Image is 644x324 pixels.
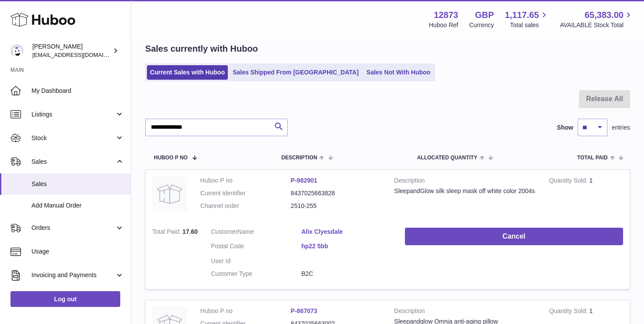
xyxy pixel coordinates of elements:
div: [PERSON_NAME] [32,42,111,59]
strong: GBP [475,9,494,21]
span: Usage [31,247,124,256]
span: Huboo P no [154,155,188,161]
a: Log out [10,291,120,307]
div: Currency [469,21,494,29]
a: 1,117.65 Total sales [505,9,549,29]
a: 65,383.00 AVAILABLE Stock Total [560,9,634,29]
span: 17.60 [182,228,198,235]
a: Alix Clyesdale [301,228,392,236]
strong: Quantity Sold [549,177,589,186]
span: Total paid [577,155,608,161]
span: Sales [31,180,124,188]
dt: Postal Code [211,242,301,253]
img: no-photo.jpg [152,176,187,211]
div: Huboo Ref [429,21,458,29]
div: SleepandGlow silk sleep mask off white color 2004s [394,187,536,195]
span: entries [612,123,630,132]
a: P-982901 [291,177,317,184]
span: AVAILABLE Stock Total [560,21,634,29]
span: Sales [31,158,115,166]
a: Current Sales with Huboo [147,65,228,80]
span: Orders [31,224,115,232]
dd: B2C [301,270,392,278]
strong: 12873 [434,9,458,21]
dt: Customer Type [211,270,301,278]
span: Stock [31,134,115,142]
td: 1 [543,170,630,221]
a: Sales Not With Huboo [363,65,433,80]
strong: Total Paid [152,228,182,237]
a: P-867073 [291,307,317,314]
dt: Name [211,228,301,238]
button: Cancel [405,228,623,246]
strong: Description [394,307,536,317]
span: Invoicing and Payments [31,271,115,279]
dt: Channel order [200,202,291,210]
dt: User Id [211,257,301,265]
span: Total sales [510,21,549,29]
span: ALLOCATED Quantity [417,155,477,161]
strong: Description [394,176,536,187]
dt: Current identifier [200,189,291,197]
dd: 8437025663828 [291,189,381,197]
dd: 2510-255 [291,202,381,210]
span: Listings [31,110,115,119]
span: Customer [211,228,237,235]
strong: Quantity Sold [549,307,589,317]
label: Show [557,123,573,132]
img: tikhon.oleinikov@sleepandglow.com [10,44,24,57]
span: 65,383.00 [585,9,623,21]
span: [EMAIL_ADDRESS][DOMAIN_NAME] [32,51,129,58]
dt: Huboo P no [200,307,291,315]
span: My Dashboard [31,87,124,95]
span: Add Manual Order [31,201,124,210]
h2: Sales currently with Huboo [145,43,258,55]
span: 1,117.65 [505,9,539,21]
span: Description [281,155,317,161]
a: hp22 5bb [301,242,392,250]
a: Sales Shipped From [GEOGRAPHIC_DATA] [230,65,362,80]
dt: Huboo P no [200,176,291,185]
